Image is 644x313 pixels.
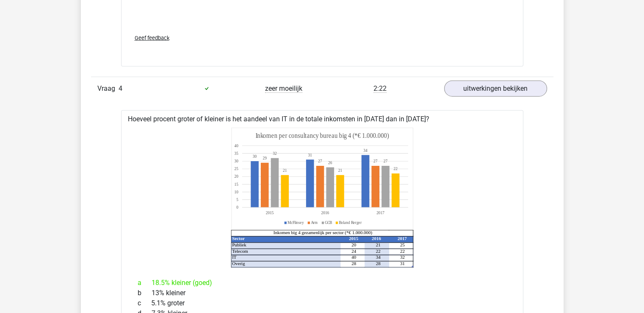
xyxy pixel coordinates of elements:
[97,84,119,94] span: Vraag
[232,249,248,254] tspan: Telecom
[287,220,304,225] tspan: McFlinsey
[255,131,389,140] tspan: Inkomen per consultancy bureau big 4 (*€ 1.000.000)
[400,254,404,260] tspan: 32
[265,210,384,215] tspan: 201520162017
[265,84,302,93] span: zeer moeilijk
[131,288,513,298] div: 13% kleiner
[373,84,387,93] span: 2:22
[363,148,368,153] tspan: 34
[444,81,547,97] a: uitwerkingen bekijken
[234,143,238,148] tspan: 40
[351,254,356,260] tspan: 40
[232,242,246,247] tspan: Publiek
[234,166,238,171] tspan: 25
[131,278,513,288] div: 18.5% kleiner (goed)
[376,249,380,254] tspan: 22
[252,154,257,159] tspan: 30
[135,35,169,41] span: Geef feedback
[328,160,332,165] tspan: 26
[318,159,377,164] tspan: 2727
[119,84,122,92] span: 4
[232,261,245,266] tspan: Overig
[131,298,513,308] div: 5.1% groter
[234,189,238,194] tspan: 10
[273,151,277,156] tspan: 32
[400,242,404,247] tspan: 25
[351,249,356,254] tspan: 24
[232,254,237,260] tspan: IT
[234,151,238,156] tspan: 35
[339,220,362,225] tspan: Boland Rerger
[232,236,245,241] tspan: Sector
[234,182,238,187] tspan: 15
[349,236,358,241] tspan: 2015
[263,155,266,160] tspan: 29
[138,288,152,298] span: b
[383,159,387,164] tspan: 27
[376,254,380,260] tspan: 34
[273,230,372,235] tspan: Inkomen big 4 gezamenlijk per sector (*€ 1.000.000)
[325,220,332,225] tspan: GCB
[234,159,238,164] tspan: 30
[400,249,404,254] tspan: 22
[376,242,380,247] tspan: 21
[371,236,381,241] tspan: 2016
[236,197,238,202] tspan: 5
[138,278,152,288] span: a
[351,261,356,266] tspan: 28
[351,242,356,247] tspan: 20
[397,236,406,241] tspan: 2017
[308,152,312,157] tspan: 31
[393,166,397,171] tspan: 22
[236,205,238,210] tspan: 0
[311,220,318,225] tspan: Arm
[138,298,151,308] span: c
[400,261,404,266] tspan: 31
[282,168,342,173] tspan: 2121
[376,261,380,266] tspan: 28
[234,174,238,179] tspan: 20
